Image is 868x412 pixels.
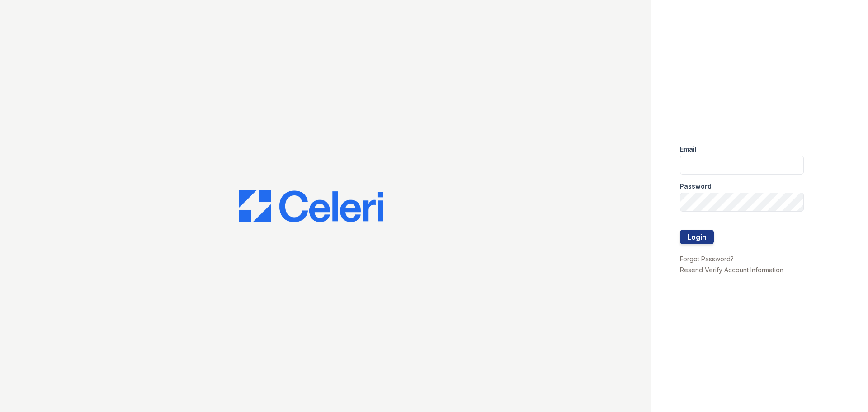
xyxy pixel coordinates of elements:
[239,190,383,223] img: CE_Logo_Blue-a8612792a0a2168367f1c8372b55b34899dd931a85d93a1a3d3e32e68fde9ad4.png
[680,266,783,274] a: Resend Verify Account Information
[680,145,697,154] label: Email
[680,182,712,191] label: Password
[680,230,714,244] button: Login
[680,255,734,263] a: Forgot Password?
